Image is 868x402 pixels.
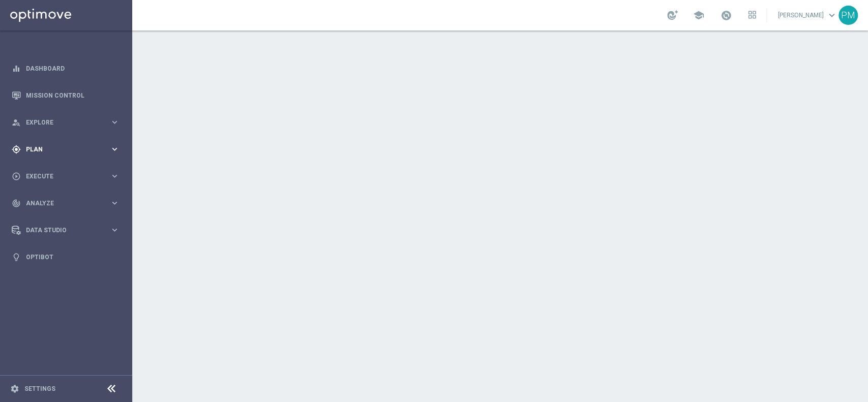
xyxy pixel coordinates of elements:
button: lightbulb Optibot [11,253,120,261]
div: Analyze [12,199,110,208]
i: equalizer [12,64,21,73]
i: lightbulb [12,253,21,262]
i: keyboard_arrow_right [110,198,119,208]
div: Execute [12,172,110,181]
div: Explore [12,118,110,127]
div: Mission Control [12,82,119,109]
i: settings [10,384,19,393]
span: Data Studio [26,227,110,233]
div: Dashboard [12,55,119,82]
a: Dashboard [26,55,119,82]
i: keyboard_arrow_right [110,117,119,127]
i: keyboard_arrow_right [110,171,119,181]
div: Data Studio [12,226,110,235]
button: person_search Explore keyboard_arrow_right [11,118,120,127]
span: Explore [26,119,110,126]
button: play_circle_outline Execute keyboard_arrow_right [11,172,120,180]
button: track_changes Analyze keyboard_arrow_right [11,199,120,207]
button: Data Studio keyboard_arrow_right [11,226,120,234]
span: Analyze [26,200,110,206]
div: PM [839,6,858,25]
i: track_changes [12,199,21,208]
button: Mission Control [11,91,120,100]
i: keyboard_arrow_right [110,144,119,154]
a: Mission Control [26,82,119,109]
button: gps_fixed Plan keyboard_arrow_right [11,145,120,153]
div: Plan [12,145,110,154]
a: Optibot [26,243,119,270]
a: [PERSON_NAME]keyboard_arrow_down [777,8,839,23]
span: school [693,10,704,21]
span: keyboard_arrow_down [826,10,837,21]
i: person_search [12,118,21,127]
span: Execute [26,173,110,179]
i: keyboard_arrow_right [110,225,119,235]
i: gps_fixed [12,145,21,154]
span: Plan [26,146,110,152]
i: play_circle_outline [12,172,21,181]
button: equalizer Dashboard [11,65,120,73]
div: Optibot [12,243,119,270]
a: Settings [24,386,55,392]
